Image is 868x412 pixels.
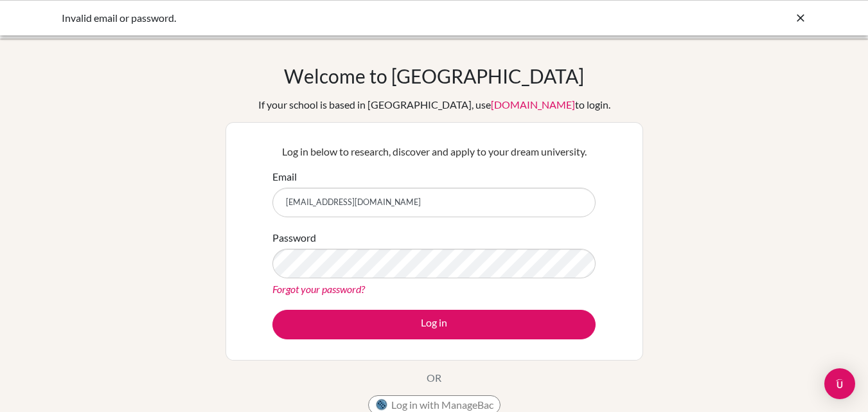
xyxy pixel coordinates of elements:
[284,64,584,87] h1: Welcome to [GEOGRAPHIC_DATA]
[258,97,610,112] div: If your school is based in [GEOGRAPHIC_DATA], use to login.
[272,310,596,339] button: Log in
[272,230,316,246] label: Password
[272,283,365,295] a: Forgot your password?
[272,169,297,184] label: Email
[272,144,596,159] p: Log in below to research, discover and apply to your dream university.
[427,370,441,386] p: OR
[824,368,855,399] div: Open Intercom Messenger
[491,98,575,111] a: [DOMAIN_NAME]
[62,10,614,26] div: Invalid email or password.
